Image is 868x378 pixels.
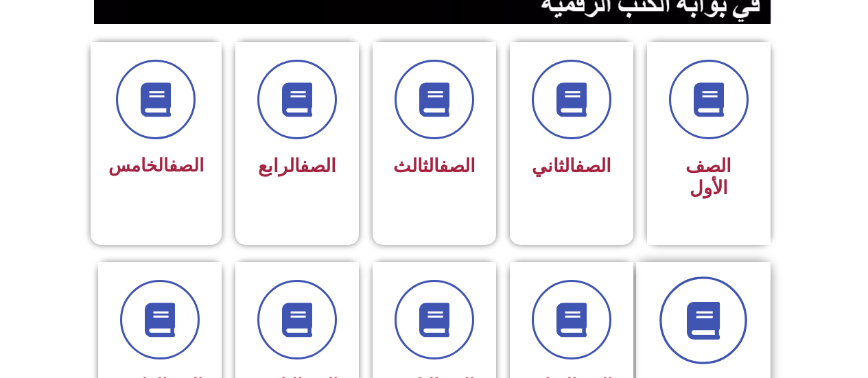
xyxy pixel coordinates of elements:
a: الصف [439,155,476,177]
span: الرابع [258,155,336,177]
a: الصف [169,155,204,176]
span: الخامس [108,155,204,176]
span: الصف الأول [685,155,731,199]
span: الثاني [532,155,611,177]
a: الصف [575,155,611,177]
a: الصف [300,155,336,177]
span: الثالث [393,155,476,177]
